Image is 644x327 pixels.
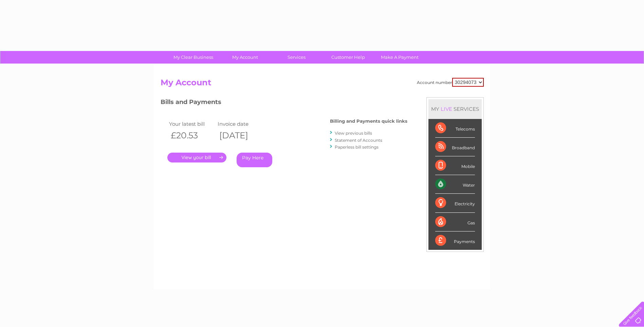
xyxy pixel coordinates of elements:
h3: Bills and Payments [161,97,407,109]
a: Pay Here [237,153,272,167]
div: Gas [435,213,475,231]
div: Mobile [435,156,475,175]
h4: Billing and Payments quick links [330,119,407,124]
a: My Account [217,51,273,64]
a: View previous bills [335,131,372,136]
a: Make A Payment [372,51,428,64]
div: MY SERVICES [428,99,482,119]
div: Telecoms [435,119,475,138]
div: Electricity [435,194,475,212]
th: £20.53 [167,128,216,142]
a: Statement of Accounts [335,138,382,143]
div: Payments [435,231,475,250]
a: Paperless bill settings [335,144,379,150]
td: Invoice date [216,119,265,128]
div: Account number [417,78,484,87]
th: [DATE] [216,128,265,142]
a: My Clear Business [165,51,221,64]
a: . [167,153,226,162]
h2: My Account [161,78,484,91]
a: Customer Help [320,51,376,64]
td: Your latest bill [167,119,216,128]
div: Water [435,175,475,194]
div: Broadband [435,138,475,156]
a: Services [269,51,325,64]
div: LIVE [439,106,454,112]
